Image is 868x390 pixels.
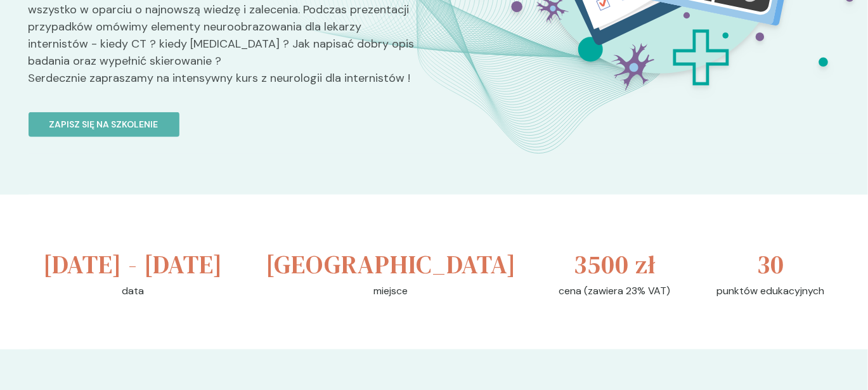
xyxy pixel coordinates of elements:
[266,245,516,283] h3: [GEOGRAPHIC_DATA]
[49,118,159,131] p: Zapisz się na szkolenie
[374,283,408,299] p: miejsce
[559,283,671,299] p: cena (zawiera 23% VAT)
[122,283,145,299] p: data
[717,283,825,299] p: punktów edukacyjnych
[44,245,223,283] h3: [DATE] - [DATE]
[29,112,179,137] button: Zapisz się na szkolenie
[29,97,424,137] a: Zapisz się na szkolenie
